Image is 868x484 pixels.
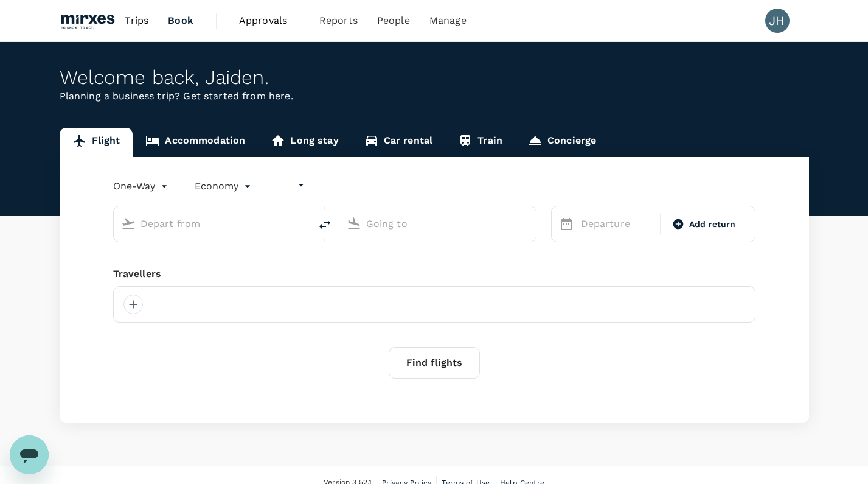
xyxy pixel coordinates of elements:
div: Travellers [113,267,755,281]
span: Book [168,13,193,28]
span: Reports [319,13,358,28]
span: Add return [689,218,736,231]
div: JH [765,9,790,33]
span: Approvals [239,13,300,28]
a: Train [445,128,515,157]
button: Open [302,222,304,225]
span: Trips [125,13,148,28]
button: Find flights [389,347,480,379]
a: Flight [60,128,133,157]
span: Manage [429,13,467,28]
input: Going to [366,214,510,233]
p: Departure [581,217,653,231]
span: People [377,13,410,28]
a: Long stay [258,128,351,157]
img: Mirxes Holding Pte Ltd [60,7,116,34]
div: Welcome back , Jaiden . [60,66,809,89]
a: Concierge [515,128,609,157]
div: One-Way [113,177,170,196]
p: Planning a business trip? Get started from here. [60,89,809,103]
input: Depart from [141,214,285,233]
a: Car rental [352,128,446,157]
iframe: Button to launch messaging window [10,435,49,474]
button: delete [310,210,339,239]
button: Open [527,222,530,225]
a: Accommodation [133,128,258,157]
div: Economy [195,177,254,196]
